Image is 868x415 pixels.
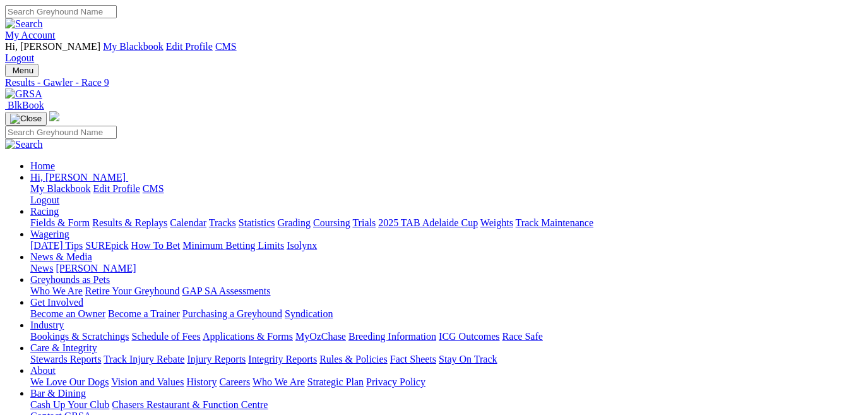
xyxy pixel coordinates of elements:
a: Injury Reports [187,354,246,364]
a: Chasers Restaurant & Function Centre [112,399,268,410]
a: Stay On Track [439,354,497,364]
a: Care & Integrity [30,342,97,353]
a: Weights [480,217,513,228]
a: My Account [5,30,56,40]
a: Calendar [170,217,206,228]
div: News & Media [30,263,863,274]
a: Cash Up Your Club [30,399,109,410]
a: BlkBook [5,100,44,111]
a: Syndication [285,308,333,319]
a: Edit Profile [93,183,140,194]
input: Search [5,5,117,18]
a: CMS [215,41,237,52]
a: SUREpick [85,240,128,251]
img: GRSA [5,88,42,100]
a: Logout [30,195,59,205]
img: logo-grsa-white.png [49,111,59,121]
a: Integrity Reports [248,354,317,364]
a: Results - Gawler - Race 9 [5,77,863,88]
span: Hi, [PERSON_NAME] [30,172,126,183]
a: [PERSON_NAME] [56,263,136,274]
a: Become an Owner [30,308,105,319]
a: History [186,376,217,387]
input: Search [5,126,117,139]
a: Track Maintenance [516,217,593,228]
a: Greyhounds as Pets [30,274,110,285]
a: Racing [30,206,59,217]
a: Bar & Dining [30,388,86,399]
a: Retire Your Greyhound [85,286,180,296]
span: Menu [13,66,33,75]
a: Privacy Policy [366,376,425,387]
div: Get Involved [30,308,863,320]
a: My Blackbook [30,183,91,194]
a: Logout [5,52,34,63]
div: Hi, [PERSON_NAME] [30,183,863,206]
a: [DATE] Tips [30,240,83,251]
a: Race Safe [502,331,542,342]
a: Purchasing a Greyhound [182,308,282,319]
a: Bookings & Scratchings [30,331,129,342]
div: Wagering [30,240,863,251]
div: My Account [5,41,863,64]
a: CMS [143,183,164,194]
a: Tracks [209,217,236,228]
img: Search [5,18,43,30]
a: News [30,263,53,274]
a: ICG Outcomes [439,331,499,342]
a: Stewards Reports [30,354,101,364]
a: Careers [219,376,250,387]
a: Isolynx [287,240,317,251]
a: How To Bet [131,240,181,251]
a: Statistics [239,217,275,228]
img: Close [10,114,42,124]
a: 2025 TAB Adelaide Cup [378,217,478,228]
a: We Love Our Dogs [30,376,109,387]
a: MyOzChase [295,331,346,342]
a: Breeding Information [348,331,436,342]
div: Bar & Dining [30,399,863,411]
a: Minimum Betting Limits [182,240,284,251]
a: Schedule of Fees [131,331,200,342]
a: Home [30,160,55,171]
a: About [30,365,56,376]
a: Vision and Values [111,376,184,387]
a: Industry [30,320,64,330]
a: Trials [352,217,376,228]
a: Get Involved [30,297,83,308]
a: My Blackbook [103,41,163,52]
a: Track Injury Rebate [104,354,184,364]
a: Who We Are [30,286,83,296]
a: Applications & Forms [203,331,293,342]
a: Who We Are [253,376,305,387]
a: Wagering [30,229,69,239]
a: Become a Trainer [108,308,180,319]
a: Fact Sheets [390,354,436,364]
button: Toggle navigation [5,112,47,126]
a: GAP SA Assessments [182,286,271,296]
span: BlkBook [8,100,44,111]
a: News & Media [30,251,92,262]
a: Strategic Plan [307,376,364,387]
a: Coursing [313,217,350,228]
div: Care & Integrity [30,354,863,365]
button: Toggle navigation [5,64,39,77]
div: Racing [30,217,863,229]
div: Industry [30,331,863,342]
a: Rules & Policies [319,354,388,364]
span: Hi, [PERSON_NAME] [5,41,100,52]
div: Greyhounds as Pets [30,286,863,297]
a: Fields & Form [30,217,90,228]
a: Edit Profile [166,41,213,52]
div: About [30,376,863,388]
a: Grading [278,217,311,228]
img: Search [5,139,43,150]
a: Hi, [PERSON_NAME] [30,172,128,183]
a: Results & Replays [92,217,167,228]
